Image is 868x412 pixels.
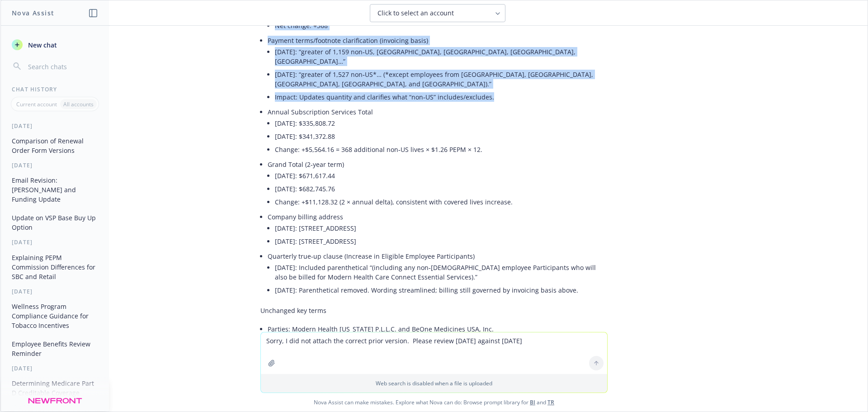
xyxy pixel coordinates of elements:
li: [DATE]: [STREET_ADDRESS] [275,235,608,248]
div: [DATE] [1,238,109,246]
button: Determining Medicare Part D Creditable Coverage [8,376,102,400]
button: Employee Benefits Review Reminder [8,336,102,361]
div: [DATE] [1,122,109,130]
button: New chat [8,37,102,53]
p: Unchanged key terms [260,306,608,315]
button: Click to select an account [370,4,505,22]
button: Update on VSP Base Buy Up Option [8,210,102,235]
p: All accounts [63,100,94,108]
div: [DATE] [1,161,109,169]
li: Parties: Modern Health [US_STATE] P.L.L.C. and BeOne Medicines USA, Inc. [268,322,608,336]
li: Change: +$11,128.32 (2 × annual delta), consistent with covered lives increase. [275,195,608,208]
li: [DATE]: $682,745.76 [275,182,608,195]
span: New chat [26,40,57,50]
button: Wellness Program Compliance Guidance for Tobacco Incentives [8,299,102,333]
li: [DATE]: “greater of 1,159 non‑US, [GEOGRAPHIC_DATA], [GEOGRAPHIC_DATA], [GEOGRAPHIC_DATA], [GEOGR... [275,45,608,68]
p: Payment terms/footnote clarification (invoicing basis) [268,36,608,45]
p: Quarterly true‑up clause (Increase in Eligible Employee Participants) [268,251,608,261]
button: Explaining PEPM Commission Differences for SBC and Retail [8,250,102,284]
li: Net change: +368 [275,19,608,32]
a: BI [530,398,535,406]
li: [DATE]: Parenthetical removed. Wording streamlined; billing still governed by invoicing basis above. [275,284,608,297]
span: Nova Assist can make mistakes. Explore what Nova can do: Browse prompt library for and [4,393,864,412]
p: Annual Subscription Services Total [268,107,608,117]
div: [DATE] [1,288,109,295]
input: Search chats [26,60,98,73]
button: Email Revision: [PERSON_NAME] and Funding Update [8,173,102,207]
p: Grand Total (2‑year term) [268,160,608,169]
li: [DATE]: $335,808.72 [275,117,608,130]
div: [DATE] [1,404,109,412]
h1: Nova Assist [12,8,54,18]
li: [DATE]: “greater of 1,527 non‑US*… (*except employees from [GEOGRAPHIC_DATA], [GEOGRAPHIC_DATA], ... [275,68,608,90]
li: Change: +$5,564.16 = 368 additional non‑US lives × $1.26 PEPM × 12. [275,143,608,156]
li: Impact: Updates quantity and clarifies what “non‑US” includes/excludes. [275,90,608,104]
span: Click to select an account [377,9,454,18]
p: Current account [16,100,57,108]
li: [DATE]: $341,372.88 [275,130,608,143]
a: TR [547,398,554,406]
li: [DATE]: Included parenthetical “(including any non‑[DEMOGRAPHIC_DATA] employee Participants who w... [275,261,608,284]
div: Chat History [1,85,109,93]
button: Comparison of Renewal Order Form Versions [8,133,102,158]
li: [DATE]: [STREET_ADDRESS] [275,222,608,235]
li: [DATE]: $671,617.44 [275,169,608,182]
p: Company billing address [268,212,608,222]
div: [DATE] [1,365,109,372]
p: Web search is disabled when a file is uploaded [266,379,602,387]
